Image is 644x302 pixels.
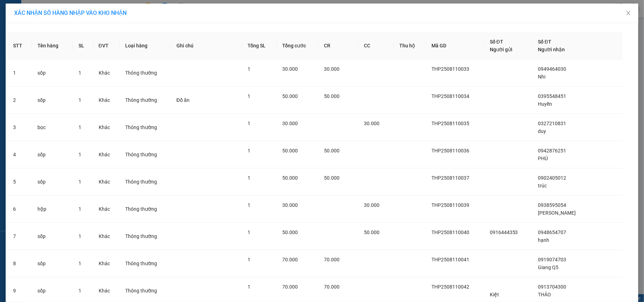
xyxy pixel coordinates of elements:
span: 1 [79,288,81,294]
span: 70.000 [324,257,340,262]
span: 1 [79,97,81,103]
span: 1 [248,202,250,208]
span: Số ĐT [490,39,503,45]
span: hạnh [538,237,549,243]
span: THP2508110039 [431,202,469,208]
td: 2 [7,87,32,114]
span: 1 [248,121,250,126]
td: Thông thường [120,250,170,277]
td: 3 [7,114,32,141]
td: Khác [93,223,120,250]
td: Thông thường [120,223,170,250]
td: Thông thường [120,196,170,223]
span: 1 [248,175,250,181]
td: 5 [7,168,32,196]
span: 50.000 [364,230,379,235]
td: Khác [93,114,120,141]
span: Đồ ăn [176,97,190,103]
span: 30.000 [364,121,379,126]
td: 8 [7,250,32,277]
span: 1 [79,124,81,130]
span: 70.000 [283,257,298,262]
span: 30.000 [283,121,298,126]
th: Tổng cước [277,32,318,59]
img: logo.jpg [9,9,44,44]
span: THP2508110034 [431,93,469,99]
th: CR [318,32,359,59]
span: 0948654707 [538,230,566,235]
td: Thông thường [120,87,170,114]
td: Khác [93,250,120,277]
span: Giang Q5 [538,265,558,270]
span: 50.000 [324,175,340,181]
span: 0395548451 [538,93,566,99]
td: Khác [93,87,120,114]
span: THP2508110033 [431,66,469,72]
span: THP2508110042 [431,284,469,290]
th: Loại hàng [120,32,170,59]
li: Hotline: 02839552959 [66,26,296,35]
span: XÁC NHẬN SỐ HÀNG NHẬP VÀO KHO NHẬN [14,10,127,16]
th: STT [7,32,32,59]
span: 50.000 [324,93,340,99]
span: 0902405012 [538,175,566,181]
span: 50.000 [283,175,298,181]
span: Kiệt [490,292,499,297]
span: 0942876251 [538,148,566,153]
span: 30.000 [324,66,340,72]
span: 30.000 [283,66,298,72]
td: hộp [32,196,73,223]
span: 1 [79,261,81,266]
th: Mã GD [426,32,484,59]
td: sốp [32,87,73,114]
span: 50.000 [283,230,298,235]
td: 7 [7,223,32,250]
td: sốp [32,59,73,87]
span: Số ĐT [538,39,551,45]
td: Thông thường [120,114,170,141]
td: Thông thường [120,168,170,196]
span: THP2508110041 [431,257,469,262]
span: 50.000 [283,148,298,153]
td: 1 [7,59,32,87]
span: 50.000 [324,148,340,153]
span: 1 [79,206,81,212]
span: 70.000 [283,284,298,290]
td: sốp [32,141,73,168]
th: Tên hàng [32,32,73,59]
th: ĐVT [93,32,120,59]
td: sốp [32,223,73,250]
span: 1 [248,93,250,99]
span: 1 [79,152,81,157]
span: 1 [248,66,250,72]
span: 1 [248,257,250,262]
span: duy [538,128,546,134]
span: 1 [79,70,81,76]
span: 1 [248,230,250,235]
td: Thông thường [120,59,170,87]
span: 1 [248,284,250,290]
span: 1 [79,179,81,185]
td: bọc [32,114,73,141]
button: Close [619,4,638,23]
span: trúc [538,183,547,188]
li: 26 Phó Cơ Điều, Phường 12 [66,17,296,26]
span: 0919074703 [538,257,566,262]
span: THP2508110035 [431,121,469,126]
span: Nhi [538,74,545,80]
th: Thu hộ [394,32,426,59]
span: 30.000 [364,202,379,208]
span: 70.000 [324,284,340,290]
th: Ghi chú [171,32,242,59]
span: Huyền [538,101,552,107]
span: Người nhận [538,47,565,52]
span: 1 [248,148,250,153]
span: 0916444353 [490,230,518,235]
span: 0949464030 [538,66,566,72]
span: 50.000 [283,93,298,99]
span: 0913704300 [538,284,566,290]
span: 30.000 [283,202,298,208]
span: THP2508110036 [431,148,469,153]
span: 1 [79,233,81,239]
b: GỬI : Trạm Quận 5 [9,51,89,63]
